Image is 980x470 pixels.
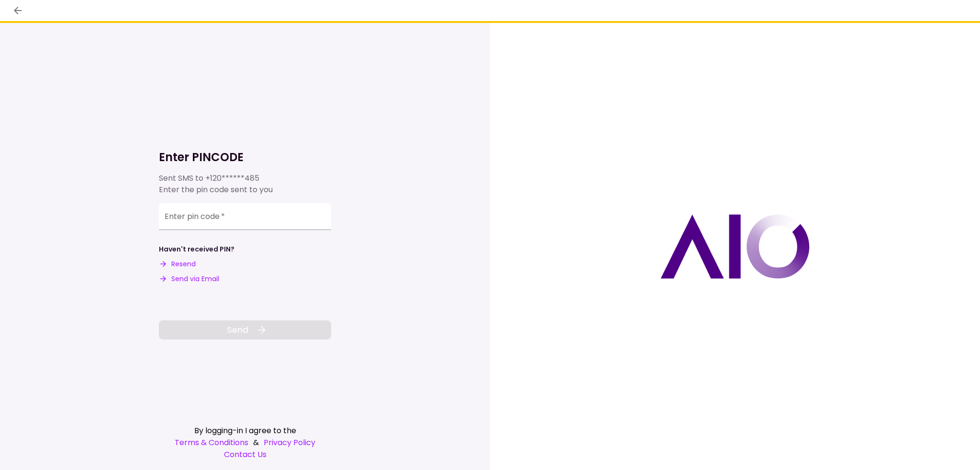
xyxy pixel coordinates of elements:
button: Send [159,320,331,339]
div: Sent SMS to Enter the pin code sent to you [159,173,331,196]
a: Terms & Conditions [175,437,248,448]
h1: Enter PINCODE [159,150,331,165]
img: AIO logo [660,214,810,279]
a: Privacy Policy [264,437,315,448]
div: Haven't received PIN? [159,244,234,254]
a: Contact Us [159,448,331,460]
button: back [10,2,26,19]
div: & [159,437,331,448]
div: By logging-in I agree to the [159,425,331,437]
button: Send via Email [159,274,219,284]
button: Resend [159,259,196,269]
span: Send [227,323,248,336]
